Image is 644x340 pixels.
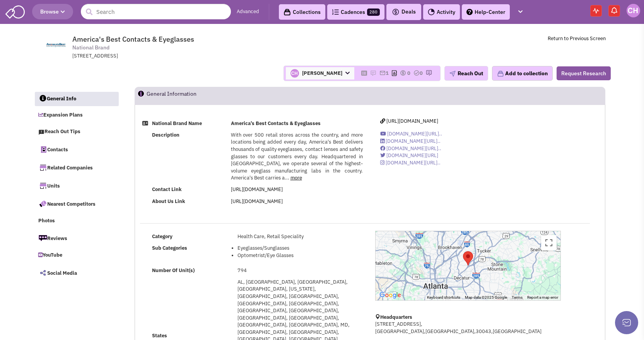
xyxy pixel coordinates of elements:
[152,132,179,138] b: Description
[39,36,74,55] img: www.americasbest.com
[426,70,432,76] img: research-icon.png
[386,70,389,76] span: 1
[5,4,25,19] img: SmartAdmin
[386,138,441,144] span: [DOMAIN_NAME][URL]..
[147,87,196,104] h2: General Information
[548,35,606,42] a: Return to Previous Screen
[465,295,507,299] span: Map data ©2025 Google
[237,8,259,15] a: Advanced
[286,67,354,80] span: [PERSON_NAME]
[284,8,291,16] img: icon-collection-lavender-black.svg
[380,138,441,144] a: [DOMAIN_NAME][URL]..
[375,321,561,335] p: [STREET_ADDRESS], [GEOGRAPHIC_DATA],[GEOGRAPHIC_DATA],30043,[GEOGRAPHIC_DATA]
[386,118,438,124] span: [URL][DOMAIN_NAME]
[231,120,321,127] b: America's Best Contacts & Eyeglasses
[497,70,504,77] img: icon-collection-lavender.png
[386,152,438,159] span: [DOMAIN_NAME][URL]
[423,4,460,20] a: Activity
[290,69,299,78] img: kcP6dnMC3UaeMqgAzfdhLA.png
[541,235,557,250] button: Toggle fullscreen view
[380,152,438,159] a: [DOMAIN_NAME][URL]
[231,186,283,193] a: [URL][DOMAIN_NAME]
[152,245,187,251] b: Sub Categories
[152,186,182,193] b: Contact Link
[462,4,510,20] a: Help-Center
[152,267,195,274] b: Number Of Unit(s)
[413,70,420,76] img: TaskCount.png
[428,8,435,15] img: Activity.png
[327,4,384,20] a: Cadences280
[152,120,202,127] b: National Brand Name
[237,252,363,259] li: Optometrist/Eye Glasses
[407,70,410,76] span: 0
[35,92,119,107] a: General Info
[72,35,194,44] span: America's Best Contacts & Eyeglasses
[463,251,473,266] div: America&#39;s Best Contacts &amp; Eyeglasses
[34,265,119,281] a: Social Media
[34,196,119,212] a: Nearest Competitors
[34,248,119,263] a: YouTube
[370,70,376,76] img: icon-note.png
[449,71,456,77] img: plane.png
[380,314,412,320] b: Headquarters
[81,4,231,19] input: Search
[386,145,441,152] span: [DOMAIN_NAME][URL]..
[290,174,302,181] a: more
[34,108,119,123] a: Expansion Plans
[380,159,441,166] a: [DOMAIN_NAME][URL]..
[332,9,339,15] img: Cadences_logo.png
[34,125,119,139] a: Reach Out Tips
[152,233,173,240] b: Category
[72,52,274,60] div: [STREET_ADDRESS]
[392,8,416,15] span: Deals
[34,178,119,194] a: Units
[279,4,325,20] a: Collections
[378,290,403,300] img: Google
[512,295,523,299] a: Terms (opens in new tab)
[492,66,553,81] button: Add to collection
[235,265,365,276] td: 794
[527,295,558,299] a: Report a map error
[72,44,109,52] span: National Brand
[34,214,119,228] a: Photos
[378,290,403,300] a: Open this area in Google Maps (opens a new window)
[387,130,442,137] span: [DOMAIN_NAME][URL]..
[231,132,363,181] span: With over 500 retail stores across the country, and more locations being added every day, America...
[444,66,488,81] button: Reach Out
[367,8,380,16] span: 280
[380,118,438,124] a: [URL][DOMAIN_NAME]
[557,66,611,80] button: Request Research
[235,231,365,242] td: Health Care, Retail Speciality
[386,159,441,166] span: [DOMAIN_NAME][URL]..
[627,4,640,17] img: Colin Hodgson
[380,130,442,137] a: [DOMAIN_NAME][URL]..
[427,295,460,300] button: Keyboard shortcuts
[237,245,363,252] li: Eyeglasses/Sunglasses
[32,4,73,19] button: Browse
[392,7,400,17] img: icon-deals.svg
[152,198,185,205] b: About Us Link
[152,332,167,339] b: States
[400,70,406,76] img: icon-dealamount.png
[40,8,65,15] span: Browse
[420,70,423,76] span: 0
[231,198,283,205] a: [URL][DOMAIN_NAME]
[34,159,119,176] a: Related Companies
[34,230,119,246] a: Reviews
[379,70,386,76] img: icon-email-active-16.png
[380,145,441,152] a: [DOMAIN_NAME][URL]..
[389,7,418,17] button: Deals
[34,141,119,157] a: Contacts
[466,9,473,15] img: help.png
